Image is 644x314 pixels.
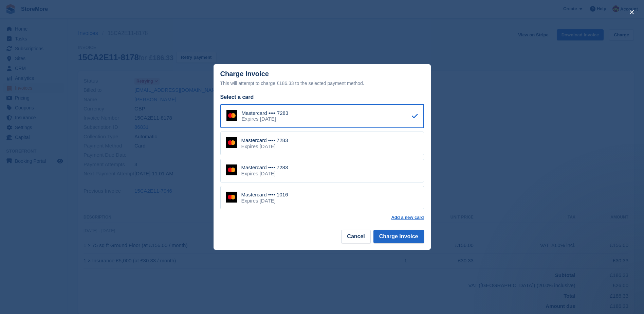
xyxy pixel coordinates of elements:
img: Mastercard Logo [226,192,237,203]
div: Charge Invoice [220,70,424,87]
div: This will attempt to charge £186.33 to the selected payment method. [220,79,424,87]
a: Add a new card [391,215,424,220]
div: Mastercard •••• 1016 [241,192,288,198]
img: Mastercard Logo [226,164,237,175]
button: Charge Invoice [373,230,424,243]
button: Cancel [341,230,370,243]
img: Mastercard Logo [226,137,237,148]
button: close [626,7,637,18]
div: Mastercard •••• 7283 [241,164,288,171]
img: Mastercard Logo [226,110,237,121]
div: Mastercard •••• 7283 [242,110,289,116]
div: Select a card [220,93,424,101]
div: Expires [DATE] [241,171,288,177]
div: Expires [DATE] [242,116,289,122]
div: Expires [DATE] [241,198,288,204]
div: Expires [DATE] [241,143,288,150]
div: Mastercard •••• 7283 [241,137,288,143]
